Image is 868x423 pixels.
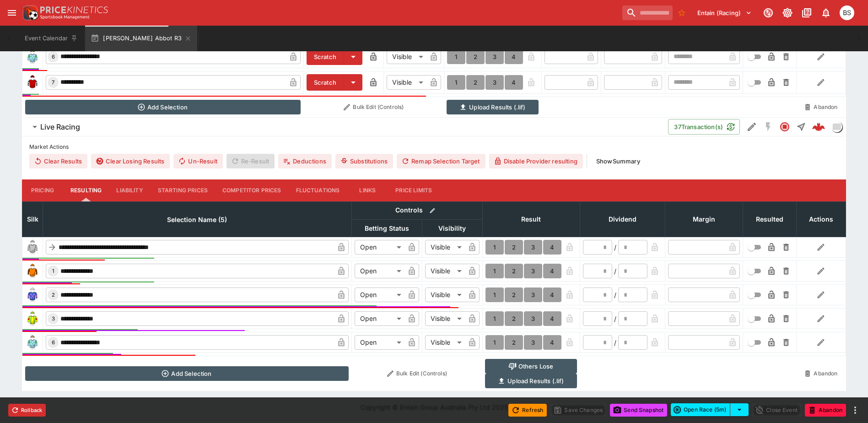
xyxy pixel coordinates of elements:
div: Visible [387,49,426,64]
button: Toggle light/dark mode [779,5,796,21]
button: 2 [466,49,485,64]
button: 37Transaction(s) [668,119,740,135]
div: / [614,338,616,347]
button: 4 [505,75,523,90]
img: PriceKinetics Logo [20,4,38,22]
button: 2 [505,240,523,255]
img: runner 2 [25,287,40,302]
button: [PERSON_NAME] Abbot R3 [85,26,197,51]
button: Send Snapshot [610,404,667,417]
th: Result [482,201,580,237]
button: 3 [485,75,504,90]
img: PriceKinetics [40,6,108,13]
img: runner 6 [25,335,40,350]
div: / [614,290,616,300]
button: 1 [485,335,504,350]
button: Scratch [307,74,344,91]
div: Brendan Scoble [840,5,854,20]
button: 3 [524,311,542,326]
button: Liability [109,179,150,201]
button: Select Tenant [692,5,757,20]
button: No Bookmarks [674,5,689,20]
div: d11162b2-60ce-4662-9ca9-a373fcb84b18 [812,120,825,133]
img: runner 7 [25,75,40,90]
img: logo-cerberus--red.svg [812,120,825,133]
button: 2 [505,311,523,326]
button: Refresh [508,404,547,417]
button: Upload Results (.lif) [447,100,539,114]
button: Scratch [307,49,344,65]
button: Links [347,179,388,201]
button: Straight [793,119,809,135]
th: Controls [351,201,482,219]
div: Visible [425,264,465,278]
a: d11162b2-60ce-4662-9ca9-a373fcb84b18 [809,118,828,136]
button: Remap Selection Target [397,154,485,168]
div: Open [355,287,404,302]
div: Open [355,311,404,326]
button: Open Race (5m) [671,403,730,416]
button: 2 [505,287,523,302]
span: 6 [50,339,57,346]
button: 4 [505,49,523,64]
span: 1 [50,268,56,274]
span: 7 [50,79,56,86]
div: Open [355,264,404,278]
button: Substitutions [335,154,393,168]
button: Connected to PK [760,5,776,21]
button: Abandon [805,404,846,417]
img: Sportsbook Management [40,15,90,19]
button: Fluctuations [289,179,347,201]
button: 4 [543,335,561,350]
button: Un-Result [173,154,222,168]
button: 4 [543,240,561,255]
h6: Live Racing [40,122,80,132]
span: 2 [50,292,57,298]
label: Market Actions [29,140,839,154]
input: search [622,5,673,20]
img: liveracing [832,122,842,132]
th: Silk [22,201,43,237]
button: 1 [485,311,504,326]
button: Documentation [798,5,815,21]
button: Abandon [799,366,843,381]
button: Brendan Scoble [837,3,857,23]
div: / [614,266,616,276]
th: Resulted [743,201,796,237]
button: Disable Provider resulting [489,154,583,168]
button: open drawer [4,5,20,21]
button: Notifications [818,5,834,21]
span: Selection Name (5) [157,214,237,225]
div: / [614,243,616,252]
button: 3 [524,264,542,278]
div: liveracing [831,121,842,132]
div: / [614,314,616,324]
button: Others Lose [485,359,577,374]
button: Add Selection [25,100,301,114]
img: runner 1 [25,264,40,278]
button: 1 [447,49,465,64]
svg: Closed [779,121,790,132]
img: runner 6 [25,49,40,64]
div: split button [671,403,749,416]
button: Clear Losing Results [91,154,170,168]
button: Bulk edit [426,205,438,217]
button: select merge strategy [730,403,749,416]
button: 1 [447,75,465,90]
div: Visible [425,335,465,350]
button: Deductions [278,154,332,168]
button: Clear Results [29,154,87,168]
th: Dividend [580,201,665,237]
span: 6 [50,54,57,60]
button: 3 [524,240,542,255]
button: SGM Disabled [760,119,776,135]
button: Bulk Edit (Controls) [354,366,480,381]
button: Live Racing [22,118,668,136]
div: Visible [387,75,426,90]
span: Mark an event as closed and abandoned. [805,405,846,414]
div: Visible [425,240,465,255]
button: Competitor Prices [215,179,289,201]
button: Edit Detail [744,119,760,135]
button: Closed [776,119,793,135]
